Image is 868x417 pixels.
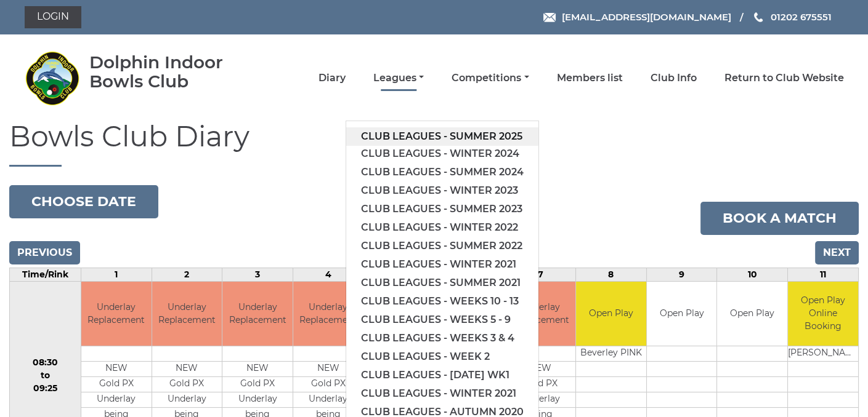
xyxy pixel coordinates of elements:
td: NEW [293,362,363,377]
td: Underlay [152,392,222,408]
a: Email [EMAIL_ADDRESS][DOMAIN_NAME] [543,10,731,24]
td: Open Play [576,282,646,346]
a: Club leagues - Winter 2022 [346,218,538,237]
a: Club leagues - Week 2 [346,347,538,366]
td: NEW [81,362,152,377]
img: Dolphin Indoor Bowls Club [25,50,80,106]
td: Underlay [81,392,152,408]
a: Competitions [452,71,529,85]
td: NEW [222,362,293,377]
a: Phone us 01202 675551 [752,10,831,24]
td: Open Play [647,282,717,346]
a: Club leagues - Weeks 3 & 4 [346,329,538,347]
td: Underlay Replacement [81,282,152,346]
td: 10 [717,268,788,281]
a: Login [25,6,81,28]
a: Club leagues - Summer 2025 [346,127,538,146]
td: NEW [505,362,575,377]
td: 1 [81,268,152,281]
a: Club leagues - Weeks 5 - 9 [346,311,538,329]
td: Gold PX [293,377,363,392]
td: Gold PX [222,377,293,392]
a: Club leagues - Winter 2024 [346,145,538,163]
td: Gold PX [152,377,222,392]
a: Return to Club Website [724,71,844,85]
a: Club leagues - Summer 2021 [346,274,538,292]
td: Underlay Replacement [505,282,575,346]
a: Book a match [700,202,859,235]
span: [EMAIL_ADDRESS][DOMAIN_NAME] [561,11,731,23]
input: Previous [9,241,80,264]
td: 7 [505,268,576,281]
a: Members list [557,71,623,85]
td: Gold PX [81,377,152,392]
a: Club leagues - [DATE] wk1 [346,366,538,384]
td: Underlay [222,392,293,408]
td: 4 [293,268,364,281]
a: Club leagues - Summer 2024 [346,163,538,181]
td: Gold PX [505,377,575,392]
img: Phone us [754,12,763,22]
span: 01202 675551 [770,11,831,23]
td: Underlay [505,392,575,408]
td: 11 [788,268,859,281]
td: Beverley PINK [576,346,646,362]
div: Dolphin Indoor Bowls Club [89,53,259,91]
a: Leagues [373,71,424,85]
a: Club Info [651,71,697,85]
td: 3 [222,268,293,281]
td: Underlay Replacement [293,282,363,346]
a: Club leagues - Weeks 10 - 13 [346,292,538,311]
a: Club leagues - Summer 2022 [346,237,538,255]
button: Choose date [9,185,158,218]
a: Club leagues - Winter 2023 [346,181,538,200]
td: 8 [575,268,646,281]
a: Club leagues - Winter 2021 [346,384,538,403]
td: Time/Rink [10,268,81,281]
a: Club leagues - Winter 2021 [346,255,538,274]
a: Club leagues - Summer 2023 [346,200,538,218]
td: Underlay [293,392,363,408]
td: Open Play Online Booking [788,282,858,346]
td: Open Play [717,282,787,346]
td: 2 [152,268,222,281]
input: Next [815,241,859,264]
td: [PERSON_NAME] [788,346,858,362]
td: 9 [646,268,717,281]
img: Email [543,13,556,22]
td: Underlay Replacement [222,282,293,346]
a: Diary [318,71,346,85]
td: Underlay Replacement [152,282,222,346]
h1: Bowls Club Diary [9,121,859,167]
td: NEW [152,362,222,377]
